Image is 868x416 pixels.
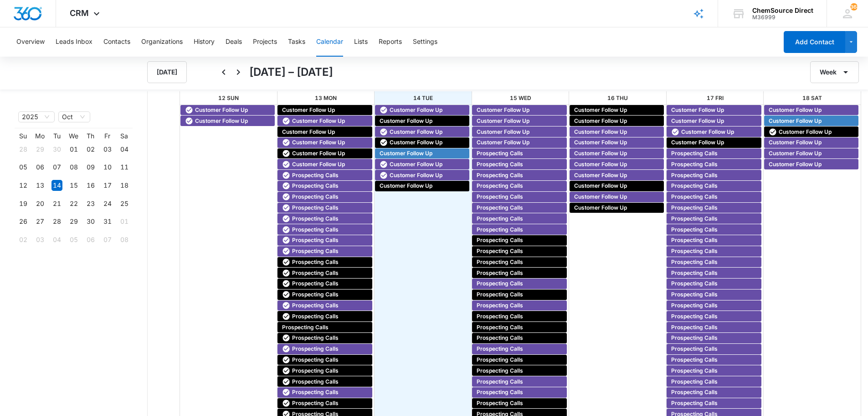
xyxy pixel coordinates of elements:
span: Prospecting Calls [671,160,718,169]
td: 2025-11-07 [99,231,116,249]
td: 2025-11-01 [116,213,133,231]
div: notifications count [850,3,858,11]
div: Prospecting Calls [669,171,759,179]
span: Prospecting Calls [671,279,718,288]
div: Customer Follow Up [572,193,662,201]
span: Prospecting Calls [292,258,339,266]
span: Prospecting Calls [292,279,339,288]
span: Customer Follow Up [574,160,627,169]
td: 2025-09-30 [48,140,65,158]
span: Customer Follow Up [282,106,335,114]
div: Prospecting Calls [280,301,370,310]
div: 07 [51,162,62,173]
div: 19 [18,198,29,209]
span: Prospecting Calls [671,226,718,234]
button: Add Contact [784,31,845,53]
td: 2025-10-16 [82,176,99,195]
div: Prospecting Calls [669,160,759,169]
div: 22 [68,198,79,209]
span: Customer Follow Up [292,117,345,125]
span: Prospecting Calls [292,215,339,223]
div: Customer Follow Up [474,138,564,147]
span: Customer Follow Up [769,160,822,169]
div: Prospecting Calls [280,193,370,201]
span: 18 Sat [802,95,822,101]
td: 2025-11-05 [65,231,82,249]
div: account id [752,14,813,21]
div: 11 [119,162,130,173]
div: 15 [68,180,79,191]
div: Customer Follow Up [280,117,370,125]
button: Back [216,65,231,79]
div: 29 [68,216,79,227]
span: Customer Follow Up [477,117,529,125]
div: Prospecting Calls [474,149,564,158]
div: Customer Follow Up [377,128,467,136]
div: 31 [102,216,113,227]
span: Customer Follow Up [779,128,832,136]
span: Customer Follow Up [671,138,724,147]
span: Prospecting Calls [477,215,523,223]
span: Customer Follow Up [195,117,248,125]
td: 2025-10-11 [116,158,133,177]
div: Prospecting Calls [669,279,759,288]
div: Prospecting Calls [474,226,564,234]
div: 01 [119,216,130,227]
div: Customer Follow Up [766,160,856,169]
div: Customer Follow Up [183,106,272,114]
div: 03 [102,144,113,155]
span: Customer Follow Up [380,182,432,190]
span: Prospecting Calls [671,204,718,212]
div: 16 [85,180,96,191]
div: Prospecting Calls [474,279,564,288]
div: Customer Follow Up [280,106,370,114]
div: Customer Follow Up [766,149,856,158]
span: Customer Follow Up [390,171,442,179]
div: Prospecting Calls [474,204,564,212]
span: Prospecting Calls [477,149,523,158]
span: 2025 [22,112,51,122]
div: 08 [119,234,130,245]
th: We [65,132,82,140]
div: Prospecting Calls [669,149,759,158]
td: 2025-11-03 [31,231,48,249]
div: Customer Follow Up [280,128,370,136]
span: Customer Follow Up [195,106,248,114]
div: Prospecting Calls [474,215,564,223]
div: Customer Follow Up [572,171,662,179]
div: Customer Follow Up [669,138,759,147]
span: Prospecting Calls [477,269,523,277]
span: Prospecting Calls [477,312,523,321]
div: Prospecting Calls [474,193,564,201]
div: Customer Follow Up [280,160,370,169]
div: Customer Follow Up [572,117,662,125]
span: Prospecting Calls [477,204,523,212]
div: Prospecting Calls [474,301,564,310]
span: Customer Follow Up [390,128,442,136]
div: 03 [35,234,46,245]
div: Customer Follow Up [280,138,370,147]
div: 01 [68,144,79,155]
div: Customer Follow Up [766,117,856,125]
button: Reports [379,27,402,57]
div: Customer Follow Up [377,171,467,179]
div: Prospecting Calls [474,182,564,190]
div: 09 [85,162,96,173]
div: Prospecting Calls [669,226,759,234]
span: Prospecting Calls [671,247,718,255]
span: 16 Thu [607,95,628,101]
span: Customer Follow Up [292,160,345,169]
div: 05 [68,234,79,245]
td: 2025-10-19 [15,195,31,213]
div: Prospecting Calls [474,236,564,244]
span: Prospecting Calls [292,226,339,234]
div: Customer Follow Up [183,117,272,125]
div: 14 [51,180,62,191]
div: 24 [102,198,113,209]
div: Customer Follow Up [572,138,662,147]
div: 13 [35,180,46,191]
td: 2025-11-02 [15,231,31,249]
span: Customer Follow Up [671,106,724,114]
div: Customer Follow Up [572,160,662,169]
span: 13 Mon [315,95,337,101]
